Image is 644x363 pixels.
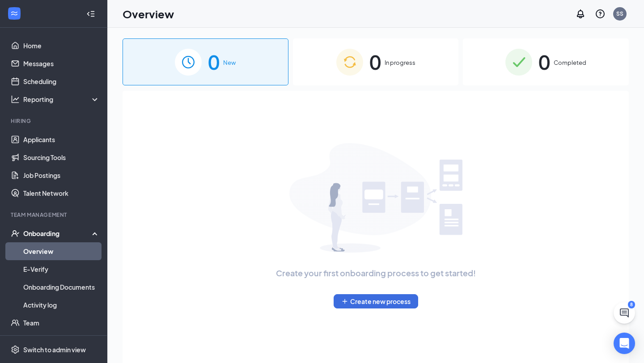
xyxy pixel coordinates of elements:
div: Switch to admin view [23,345,86,354]
a: Messages [23,55,100,72]
div: Team Management [11,211,98,219]
svg: WorkstreamLogo [10,9,19,18]
h1: Overview [123,6,174,21]
span: Create your first onboarding process to get started! [276,267,476,279]
button: PlusCreate new process [334,294,418,308]
a: DocumentsCrown [23,332,100,350]
svg: Notifications [575,8,586,19]
span: 0 [538,46,550,77]
a: Applicants [23,131,100,148]
span: 0 [208,46,220,77]
svg: Analysis [11,95,20,104]
svg: Settings [11,345,20,354]
span: In progress [385,58,415,67]
div: Hiring [11,117,98,125]
span: New [223,58,236,67]
button: ChatActive [614,302,635,324]
svg: ChatActive [619,308,630,318]
a: E-Verify [23,260,100,278]
div: Reporting [23,95,100,104]
svg: Collapse [86,9,95,18]
a: Onboarding Documents [23,278,100,296]
a: Team [23,314,100,332]
span: 0 [369,46,381,77]
div: Open Intercom Messenger [614,333,635,354]
a: Job Postings [23,166,100,184]
a: Overview [23,242,100,260]
a: Scheduling [23,72,100,90]
div: SS [616,10,623,17]
svg: UserCheck [11,229,20,238]
a: Activity log [23,296,100,314]
a: Sourcing Tools [23,148,100,166]
svg: Plus [341,298,348,305]
a: Talent Network [23,184,100,202]
a: Home [23,37,100,55]
svg: QuestionInfo [595,8,606,19]
div: Onboarding [23,229,92,238]
span: Completed [554,58,586,67]
div: 8 [628,301,635,308]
